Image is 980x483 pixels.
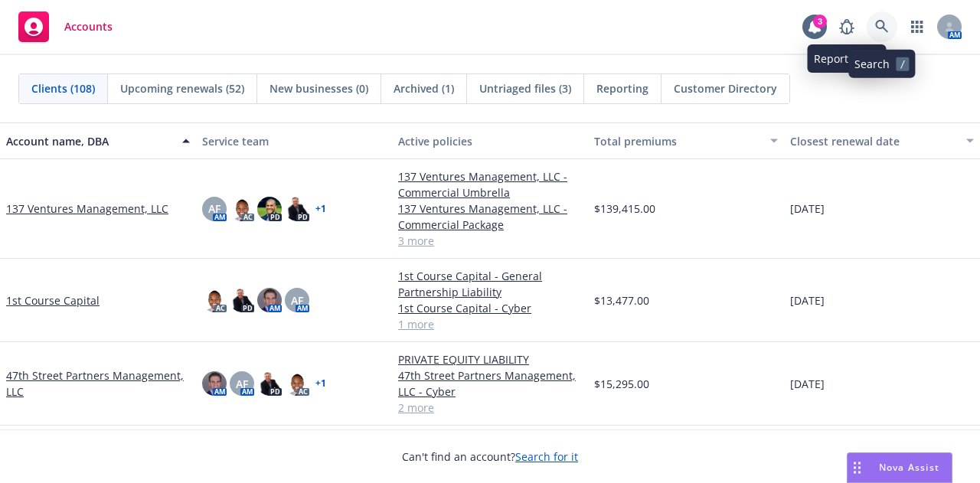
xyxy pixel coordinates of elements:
[196,122,392,159] button: Service team
[12,5,119,48] a: Accounts
[515,449,578,464] a: Search for it
[596,80,648,96] span: Reporting
[6,133,173,149] div: Account name, DBA
[64,21,113,33] span: Accounts
[120,80,244,96] span: Upcoming renewals (52)
[588,122,784,159] button: Total premiums
[291,292,303,308] span: AF
[398,168,582,201] a: 137 Ventures Management, LLC - Commercial Umbrella
[6,292,100,308] a: 1st Course Capital
[848,453,867,482] div: Drag to move
[236,376,248,392] span: AF
[202,133,386,149] div: Service team
[790,201,825,217] span: [DATE]
[790,376,825,392] span: [DATE]
[784,122,980,159] button: Closest renewal date
[831,11,862,42] a: Report a Bug
[202,288,227,312] img: photo
[398,316,582,332] a: 1 more
[847,452,952,483] button: Nova Assist
[315,379,326,388] a: + 1
[315,204,326,214] a: + 1
[594,376,649,392] span: $15,295.00
[398,201,582,233] a: 137 Ventures Management, LLC - Commercial Package
[790,292,825,308] span: [DATE]
[6,367,190,400] a: 47th Street Partners Management, LLC
[594,292,649,308] span: $13,477.00
[813,15,827,28] div: 3
[867,11,897,42] a: Search
[398,300,582,316] a: 1st Course Capital - Cyber
[31,80,95,96] span: Clients (108)
[594,201,655,217] span: $139,415.00
[202,371,227,396] img: photo
[398,133,582,149] div: Active policies
[230,288,254,312] img: photo
[285,371,309,396] img: photo
[790,133,957,149] div: Closest renewal date
[398,367,582,400] a: 47th Street Partners Management, LLC - Cyber
[879,461,939,474] span: Nova Assist
[479,80,571,96] span: Untriaged files (3)
[257,371,282,396] img: photo
[394,80,454,96] span: Archived (1)
[398,351,582,367] a: PRIVATE EQUITY LIABILITY
[398,400,582,416] a: 2 more
[392,122,588,159] button: Active policies
[285,197,309,221] img: photo
[902,11,933,42] a: Switch app
[208,201,220,217] span: AF
[594,133,761,149] div: Total premiums
[6,201,168,217] a: 137 Ventures Management, LLC
[257,197,282,221] img: photo
[269,80,368,96] span: New businesses (0)
[398,233,582,249] a: 3 more
[257,288,282,312] img: photo
[674,80,777,96] span: Customer Directory
[398,268,582,300] a: 1st Course Capital - General Partnership Liability
[230,197,254,221] img: photo
[402,449,578,465] span: Can't find an account?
